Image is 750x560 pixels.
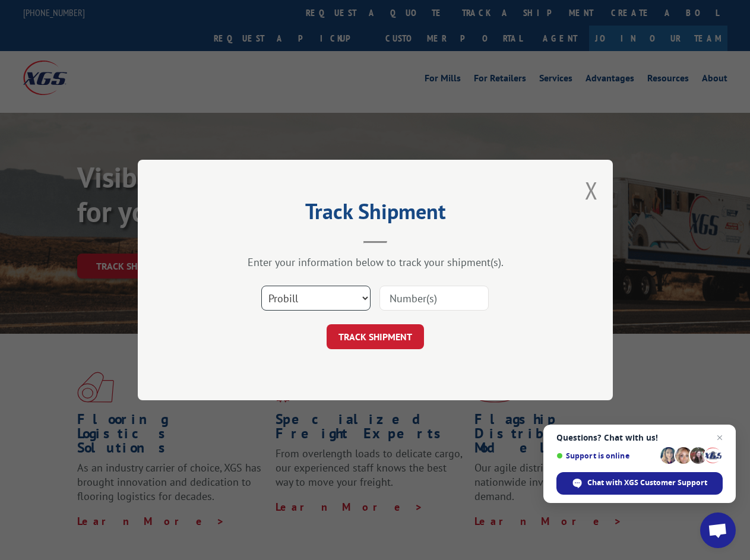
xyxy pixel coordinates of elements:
[556,472,723,495] div: Chat with XGS Customer Support
[585,175,598,206] button: Close modal
[713,431,727,445] span: Close chat
[556,433,723,442] span: Questions? Chat with us!
[197,255,553,269] div: Enter your information below to track your shipment(s).
[197,203,553,226] h2: Track Shipment
[556,451,656,460] span: Support is online
[587,477,707,488] span: Chat with XGS Customer Support
[700,512,736,548] div: Open chat
[327,324,424,349] button: TRACK SHIPMENT
[379,286,489,311] input: Number(s)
